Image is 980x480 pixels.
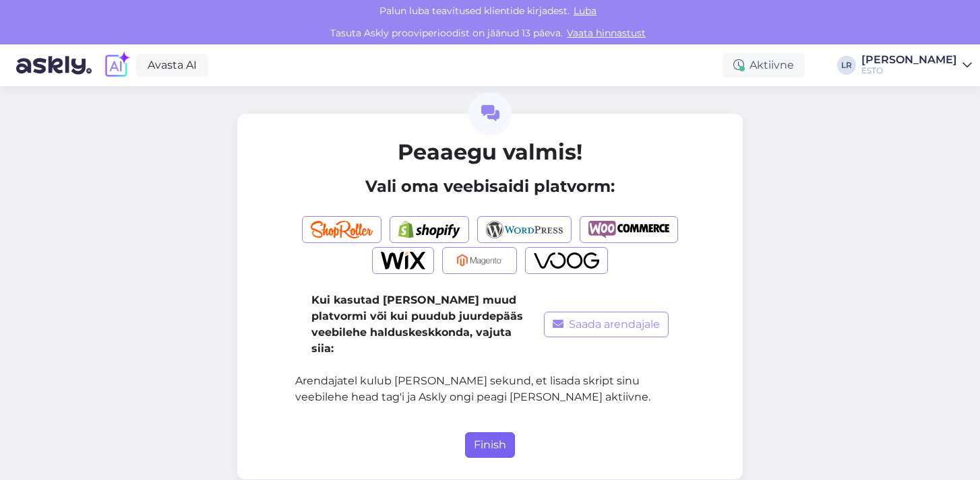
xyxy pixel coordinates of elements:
img: Voog [534,252,600,269]
a: [PERSON_NAME]ESTO [861,55,972,76]
button: Finish [465,432,515,458]
p: Arendajatel kulub [PERSON_NAME] sekund, et lisada skript sinu veebilehe head tag'i ja Askly ongi ... [295,373,685,405]
img: Shopify [398,221,460,238]
img: explore-ai [102,51,131,79]
button: Saada arendajale [544,312,669,337]
div: ESTO [861,65,957,76]
span: Luba [570,5,601,17]
div: Aktiivne [723,53,805,77]
img: Shoproller [311,221,373,238]
div: [PERSON_NAME] [861,55,957,65]
img: Woocommerce [588,221,669,238]
b: Kui kasutad [PERSON_NAME] muud platvormi või kui puudub juurdepääs veebilehe halduskeskkonda, vaj... [311,294,523,355]
a: Vaata hinnastust [563,27,650,39]
img: Wordpress [486,221,563,238]
a: Avasta AI [136,54,208,77]
img: Wix [381,252,426,269]
h2: Peaaegu valmis! [295,139,685,165]
h4: Vali oma veebisaidi platvorm: [295,177,685,197]
div: LR [837,56,856,75]
img: Magento [451,252,508,269]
